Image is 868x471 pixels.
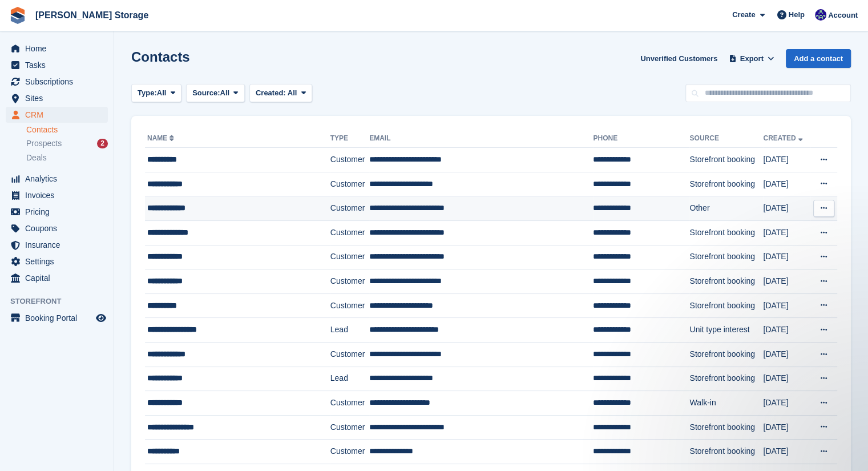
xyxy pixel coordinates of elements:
td: Customer [330,196,369,221]
span: Source: [192,87,220,99]
td: [DATE] [763,440,810,464]
td: Storefront booking [689,172,763,196]
td: [DATE] [763,293,810,318]
button: Source: All [186,84,245,103]
a: menu [6,253,108,269]
td: Customer [330,269,369,294]
span: Pricing [25,204,94,220]
td: [DATE] [763,342,810,367]
td: Customer [330,293,369,318]
td: Customer [330,245,369,269]
button: Type: All [131,84,181,103]
div: 2 [97,139,108,148]
td: [DATE] [763,415,810,440]
td: Customer [330,220,369,245]
td: Storefront booking [689,220,763,245]
span: Account [828,10,858,21]
td: Storefront booking [689,342,763,367]
span: Help [789,9,805,21]
td: Storefront booking [689,269,763,294]
td: [DATE] [763,269,810,294]
td: Unit type interest [689,318,763,343]
span: Analytics [25,171,94,187]
span: Prospects [26,138,62,149]
span: Export [740,53,764,65]
a: menu [6,107,108,123]
td: Lead [330,318,369,343]
a: menu [6,57,108,73]
th: Phone [593,130,689,148]
td: Storefront booking [689,245,763,269]
td: [DATE] [763,318,810,343]
span: Type: [138,87,157,99]
td: Storefront booking [689,367,763,391]
span: Settings [25,253,94,269]
td: Other [689,196,763,221]
td: Storefront booking [689,293,763,318]
a: menu [6,204,108,220]
a: menu [6,220,108,236]
img: stora-icon-8386f47178a22dfd0bd8f6a31ec36ba5ce8667c1dd55bd0f319d3a0aa187defe.svg [9,7,26,24]
a: menu [6,171,108,187]
span: Subscriptions [25,74,94,90]
span: All [220,87,230,99]
a: Contacts [26,124,108,135]
td: Customer [330,391,369,416]
a: Created [763,134,805,142]
span: Capital [25,270,94,286]
td: Customer [330,415,369,440]
span: Create [732,9,755,21]
span: Home [25,41,94,57]
a: Prospects 2 [26,138,108,150]
td: Customer [330,172,369,196]
button: Created: All [249,84,312,103]
span: Coupons [25,220,94,236]
a: menu [6,237,108,253]
a: menu [6,74,108,90]
td: Customer [330,440,369,464]
td: Walk-in [689,391,763,416]
a: Preview store [94,311,108,325]
a: menu [6,270,108,286]
td: [DATE] [763,196,810,221]
button: Export [726,49,777,68]
td: [DATE] [763,391,810,416]
a: menu [6,187,108,203]
td: [DATE] [763,172,810,196]
td: [DATE] [763,220,810,245]
span: All [288,88,297,97]
td: Storefront booking [689,148,763,172]
a: [PERSON_NAME] Storage [31,6,153,25]
span: CRM [25,107,94,123]
a: menu [6,310,108,326]
span: Invoices [25,187,94,203]
span: Deals [26,152,47,163]
th: Type [330,130,369,148]
span: Storefront [10,296,114,307]
td: Storefront booking [689,440,763,464]
td: Storefront booking [689,415,763,440]
span: All [157,87,167,99]
td: Customer [330,342,369,367]
a: menu [6,90,108,106]
th: Email [369,130,593,148]
a: Deals [26,152,108,164]
span: Booking Portal [25,310,94,326]
th: Source [689,130,763,148]
td: [DATE] [763,367,810,391]
td: Lead [330,367,369,391]
a: Unverified Customers [636,49,722,68]
span: Insurance [25,237,94,253]
span: Tasks [25,57,94,73]
a: Name [147,134,176,142]
a: menu [6,41,108,57]
span: Sites [25,90,94,106]
td: Customer [330,148,369,172]
td: [DATE] [763,148,810,172]
span: Created: [256,88,286,97]
a: Add a contact [786,49,851,68]
h1: Contacts [131,49,190,65]
img: Ross Watt [815,9,826,21]
td: [DATE] [763,245,810,269]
